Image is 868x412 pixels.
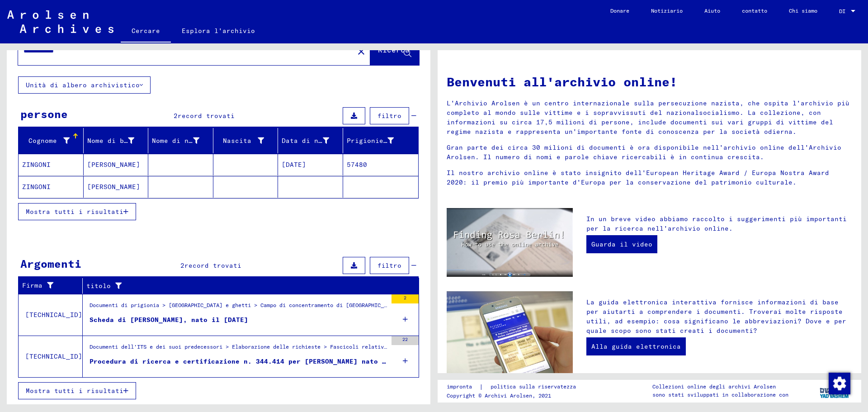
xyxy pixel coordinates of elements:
font: Prigioniero n. [347,137,404,145]
font: 2 [180,261,184,270]
font: sono stati sviluppati in collaborazione con [652,391,788,398]
button: Chiaro [352,42,370,60]
font: La guida elettronica interattiva fornisce informazioni di base per aiutarti a comprendere i docum... [586,298,846,335]
mat-header-cell: Nome di battesimo [84,128,149,153]
a: Cercare [121,20,171,43]
button: Ricerca [370,37,419,65]
font: politica sulla riservatezza [491,383,576,390]
font: Mostra tutti i risultati [26,208,123,216]
div: Nome di nascita [152,133,213,148]
font: Mostra tutti i risultati [26,387,123,395]
div: Nome di battesimo [87,133,148,148]
font: Alla guida elettronica [591,342,681,350]
font: Esplora l'archivio [182,27,255,35]
font: Cercare [132,27,160,35]
mat-icon: close [356,46,367,57]
img: video.jpg [447,208,573,277]
mat-header-cell: Data di nascita [278,128,343,153]
font: Nome di nascita [152,137,213,145]
font: Nascita [223,137,251,145]
font: 2 [174,112,178,120]
mat-header-cell: Nascita [213,128,278,153]
button: Unità di albero archivistico [18,76,151,94]
button: filtro [370,257,409,274]
img: yv_logo.png [818,379,852,402]
font: Cognome [28,137,57,145]
font: Firma [22,281,42,289]
font: Collezioni online degli archivi Arolsen [652,383,776,390]
font: Unità di albero archivistico [26,81,140,89]
font: [PERSON_NAME] [87,183,140,191]
font: 22 [402,336,408,342]
font: 57480 [347,161,367,169]
img: eguide.jpg [447,291,573,375]
font: ZINGONI [22,161,51,169]
font: In un breve video abbiamo raccolto i suggerimenti più importanti per la ricerca nell'archivio onl... [586,215,847,232]
font: Guarda il video [591,240,652,248]
a: politica sulla riservatezza [483,382,587,392]
font: record trovati [184,261,241,270]
button: Mostra tutti i risultati [18,203,136,220]
font: Donare [610,7,629,14]
div: Prigioniero n. [347,133,408,148]
a: Guarda il video [586,235,657,253]
font: persone [20,107,68,121]
font: Data di nascita [282,137,343,145]
font: 2 [404,295,406,301]
font: impronta [447,383,472,390]
font: Nome di battesimo [87,137,156,145]
font: Benvenuti all'archivio online! [447,74,677,90]
font: filtro [377,112,401,120]
img: Arolsen_neg.svg [7,10,113,33]
font: DI [839,8,845,14]
font: | [479,383,483,391]
mat-header-cell: Prigioniero n. [343,128,419,153]
font: Aiuto [704,7,720,14]
div: Data di nascita [282,133,343,148]
div: Cognome [22,133,83,148]
mat-header-cell: Cognome [19,128,84,153]
a: Esplora l'archivio [171,20,266,42]
font: Copyright © Archivi Arolsen, 2021 [447,392,551,399]
font: Scheda di [PERSON_NAME], nato il [DATE] [90,316,248,324]
font: [TECHNICAL_ID] [25,352,82,360]
a: impronta [447,382,479,392]
font: [TECHNICAL_ID] [25,311,82,319]
div: Nascita [217,133,278,148]
button: Mostra tutti i risultati [18,382,136,399]
font: ZINGONI [22,183,51,191]
font: Il nostro archivio online è stato insignito dell'European Heritage Award / Europa Nostra Award 20... [447,169,829,186]
font: Ricerca [378,45,410,54]
div: Firma [22,279,82,293]
font: Procedura di ricerca e certificazione n. 344.414 per [PERSON_NAME] nato il [DATE] [90,357,419,365]
font: Gran parte dei circa 30 milioni di documenti è ora disponibile nell'archivio online dell'Archivio... [447,143,841,161]
font: Chi siamo [789,7,817,14]
font: contatto [742,7,767,14]
font: record trovati [178,112,235,120]
font: [PERSON_NAME] [87,161,140,169]
button: filtro [370,107,409,124]
font: Argomenti [20,257,81,270]
font: Notiziario [651,7,683,14]
img: Modifica consenso [829,373,850,394]
font: titolo [86,282,111,290]
div: titolo [86,279,408,293]
font: [DATE] [282,161,306,169]
mat-header-cell: Nome di nascita [148,128,213,153]
font: filtro [377,261,401,270]
font: L'Archivio Arolsen è un centro internazionale sulla persecuzione nazista, che ospita l'archivio p... [447,99,849,136]
a: Alla guida elettronica [586,337,686,355]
